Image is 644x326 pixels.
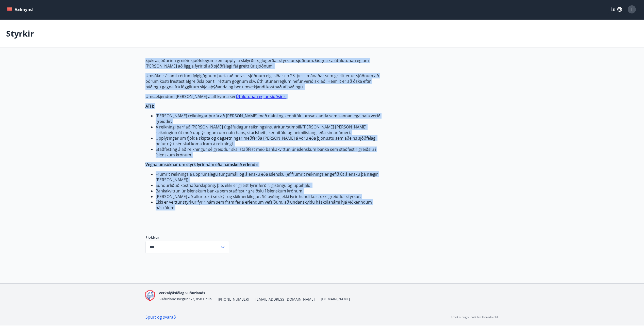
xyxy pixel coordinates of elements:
li: Upplýsingar um fjölda skipta og dagsetningar meðferða [PERSON_NAME] á vöru eða þjónustu sem aðein... [156,135,385,146]
li: Sundurliðuð kostnaðarskipting, þ.e. ekki er greitt fyrir ferðir, gistingu og uppihald. [156,183,385,188]
a: [DOMAIN_NAME] [321,297,350,301]
li: Frumrit reiknings á upprunalegu tungumáli og á ensku eða íslensku (ef frumrit reiknings er gefið ... [156,171,385,183]
button: I [626,3,638,15]
a: Úthlutunarreglur sjóðsins. [236,94,287,99]
img: Q9do5ZaFAFhn9lajViqaa6OIrJ2A2A46lF7VsacK.png [145,290,155,301]
li: Á reikningi þarf að [PERSON_NAME] útgáfudagur reikningsins, áritun/stimpill/[PERSON_NAME] [PERSON... [156,124,385,135]
strong: Vegna umsóknar um styrk fyrir nám eða námskeið erlendis [145,162,258,167]
p: Keyrt á hugbúnaði frá Dorado ehf. [451,315,499,319]
button: menu [6,5,35,14]
p: Styrkir [6,28,34,39]
li: Ekki er veittur styrkur fyrir nám sem fram fer á erlendum vefsíðum, að undanskyldu háskólanámi hj... [156,199,385,210]
span: [EMAIL_ADDRESS][DOMAIN_NAME] [255,297,315,302]
button: ÍS [608,5,625,14]
li: Staðfesting á að reikningur sé greiddur skal staðfest með bankakvittun úr íslenskum banka sem sta... [156,146,385,158]
li: [PERSON_NAME] að allur texti sé skýr og skilmerkilegur. Sé þýðing ekki fyrir hendi fæst ekki grei... [156,194,385,199]
label: Flokkur [145,235,229,240]
p: Umsækjendum [PERSON_NAME] á að kynna sér [145,94,385,99]
li: Bankakvittun úr íslenskum banka sem staðfestir greiðslu í íslenskum krónum. [156,188,385,194]
span: I [631,7,633,12]
span: Suðurlandsvegur 1-3, 850 Hella [159,297,212,301]
p: Umsóknir ásamt réttum fylgigögnum þurfa að berast sjóðnum eigi síðar en 23. þess mánaðar sem grei... [145,73,385,90]
li: [PERSON_NAME] reikningar þurfa að [PERSON_NAME] með nafni og kennitölu umsækjanda sem sannanlega ... [156,113,385,124]
span: Verkalýðsfélag Suðurlands [159,290,205,295]
a: Spurt og svarað [145,314,176,320]
span: [PHONE_NUMBER] [218,297,249,302]
p: Sjúkrasjóðurinn greiðir sjóðfélögum sem uppfylla skilyrði reglugerðar styrki úr sjóðnum. Gögn skv... [145,58,385,69]
strong: ATH: [145,103,154,109]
